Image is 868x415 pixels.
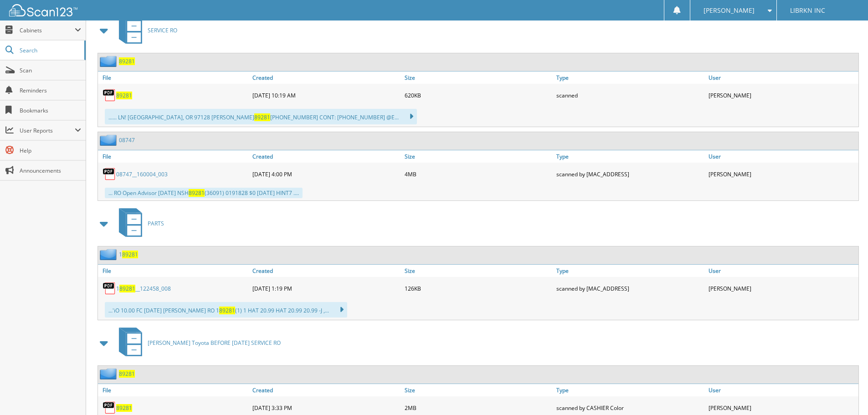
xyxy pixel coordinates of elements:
a: User [706,150,858,163]
a: [PERSON_NAME] Toyota BEFORE [DATE] SERVICE RO [113,325,281,361]
a: Type [554,72,706,84]
a: Size [402,265,555,277]
a: User [706,384,858,396]
a: PARTS [113,205,164,241]
span: Search [20,46,80,54]
a: User [706,72,858,84]
div: ... RO Open Advisor [DATE] NSH (36091) 0191828 $0 [DATE] HINT7 .... [105,188,303,198]
a: Size [402,384,555,396]
span: PARTS [148,220,164,227]
a: SERVICE RO [113,12,177,48]
div: [DATE] 4:00 PM [250,165,402,183]
div: ...'iO 10.00 FC [DATE] [PERSON_NAME] RO 1 (1) 1 HAT 20.99 HAT 20.99 20.99 -J ,... [105,302,347,318]
span: 89281 [122,251,138,258]
a: Created [250,72,402,84]
a: File [98,150,250,163]
span: Bookmarks [20,107,81,114]
div: scanned by [MAC_ADDRESS] [554,165,706,183]
div: 620KB [402,86,555,104]
div: scanned [554,86,706,104]
img: PDF.png [103,167,116,181]
span: [PERSON_NAME] Toyota BEFORE [DATE] SERVICE RO [148,339,281,347]
span: Help [20,147,81,154]
a: 08747 [119,136,135,144]
div: [PERSON_NAME] [706,86,858,104]
span: 89281 [119,285,135,292]
a: Size [402,150,555,163]
span: Cabinets [20,26,75,34]
a: 189281__122458_008 [116,285,171,292]
div: [DATE] 1:19 PM [250,279,402,297]
img: folder2.png [100,249,119,260]
a: Created [250,150,402,163]
div: 4MB [402,165,555,183]
div: [PERSON_NAME] [706,279,858,297]
a: Created [250,265,402,277]
a: 89281 [116,92,132,99]
a: Type [554,265,706,277]
a: File [98,72,250,84]
img: folder2.png [100,56,119,67]
span: LIBRKN INC [790,8,825,13]
span: Scan [20,67,81,74]
span: Announcements [20,167,81,174]
div: 126KB [402,279,555,297]
span: [PERSON_NAME] [704,8,755,13]
span: 89281 [219,307,235,314]
span: SERVICE RO [148,26,177,34]
img: PDF.png [103,401,116,415]
div: ...... LN! [GEOGRAPHIC_DATA], OR 97128 [PERSON_NAME] [PHONE_NUMBER] CONT: [PHONE_NUMBER] @E... [105,109,417,124]
div: [PERSON_NAME] [706,165,858,183]
a: File [98,384,250,396]
a: Type [554,384,706,396]
img: PDF.png [103,282,116,295]
a: 08747__160004_003 [116,170,168,178]
img: PDF.png [103,88,116,102]
a: Created [250,384,402,396]
a: Size [402,72,555,84]
div: scanned by [MAC_ADDRESS] [554,279,706,297]
a: File [98,265,250,277]
span: 89281 [254,113,270,121]
span: 89281 [189,189,205,197]
span: User Reports [20,127,75,134]
img: folder2.png [100,134,119,146]
img: scan123-logo-white.svg [9,4,77,16]
a: User [706,265,858,277]
img: folder2.png [100,368,119,379]
a: 89281 [119,370,135,378]
a: 189281 [119,251,138,258]
a: 89281 [119,57,135,65]
a: Type [554,150,706,163]
span: Reminders [20,87,81,94]
div: [DATE] 10:19 AM [250,86,402,104]
a: 89281 [116,404,132,412]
